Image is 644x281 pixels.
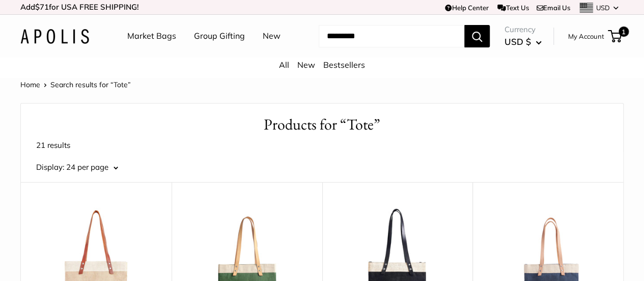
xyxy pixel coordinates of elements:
a: Home [20,80,40,89]
span: 1 [619,27,629,37]
a: Text Us [497,4,528,12]
span: USD [596,4,610,12]
input: Search... [319,25,464,47]
a: New [263,29,281,44]
a: Email Us [537,4,570,12]
a: Market Bags [127,29,176,44]
h1: Products for “Tote” [36,114,608,136]
button: Search [464,25,490,47]
button: USD $ [505,34,542,50]
nav: Breadcrumb [20,78,131,91]
a: Group Gifting [194,29,245,44]
span: Currency [505,22,542,37]
button: 24 per page [66,160,118,174]
span: USD $ [505,36,531,47]
span: Search results for “Tote” [50,80,131,89]
span: 24 per page [66,162,108,172]
a: All [279,60,289,70]
a: Help Center [445,4,488,12]
a: New [297,60,315,70]
label: Display: [36,160,64,174]
a: My Account [568,30,604,42]
span: $71 [35,2,49,12]
img: Apolis [20,29,89,44]
a: Bestsellers [323,60,365,70]
a: 1 [609,30,622,42]
p: 21 results [36,138,608,152]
